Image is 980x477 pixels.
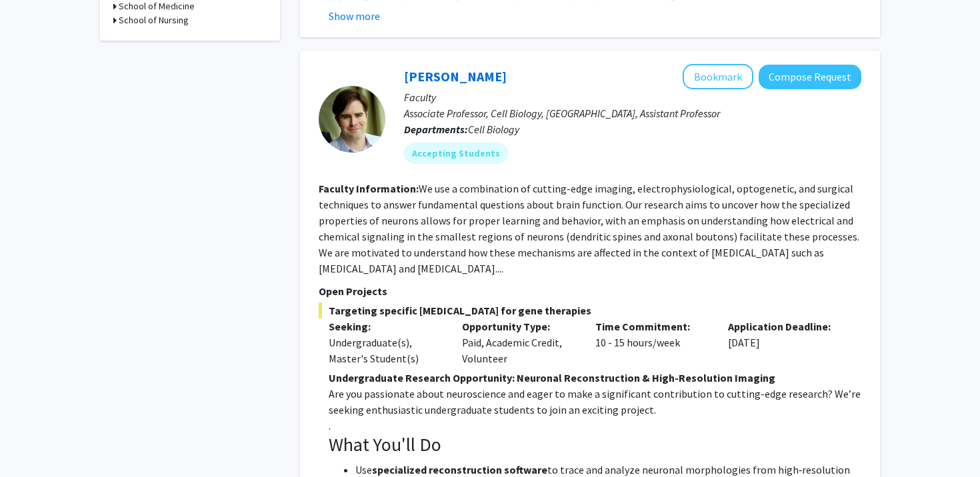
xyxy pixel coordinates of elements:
iframe: Chat [10,417,57,467]
p: Opportunity Type: [462,318,575,334]
p: Application Deadline: [728,318,841,334]
a: [PERSON_NAME] [404,68,507,85]
b: Faculty Information: [319,182,419,195]
p: Faculty [404,89,861,105]
p: Time Commitment: [595,318,709,334]
p: Associate Professor, Cell Biology, [GEOGRAPHIC_DATA], Assistant Professor [404,105,861,121]
strong: Undergraduate Research Opportunity: Neuronal Reconstruction & High-Resolution Imaging [329,371,775,384]
mat-chip: Accepting Students [404,143,508,164]
button: Add Matt Rowan to Bookmarks [683,64,753,89]
h3: What You'll Do [329,434,861,456]
span: Targeting specific [MEDICAL_DATA] for gene therapies [319,302,861,318]
div: [DATE] [718,318,851,366]
button: Show more [329,8,380,24]
span: Cell Biology [468,123,519,136]
p: Seeking: [329,318,442,334]
button: Compose Request to Matt Rowan [759,65,861,89]
b: Departments: [404,123,468,136]
p: Open Projects [319,283,861,299]
div: Undergraduate(s), Master's Student(s) [329,334,442,366]
h3: School of Nursing [119,13,189,27]
p: . [329,418,861,434]
p: Are you passionate about neuroscience and eager to make a significant contribution to cutting-edg... [329,386,861,418]
strong: specialized reconstruction software [372,463,547,476]
div: 10 - 15 hours/week [585,318,719,366]
div: Paid, Academic Credit, Volunteer [452,318,585,366]
fg-read-more: We use a combination of cutting-edge imaging, electrophysiological, optogenetic, and surgical tec... [319,182,859,275]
